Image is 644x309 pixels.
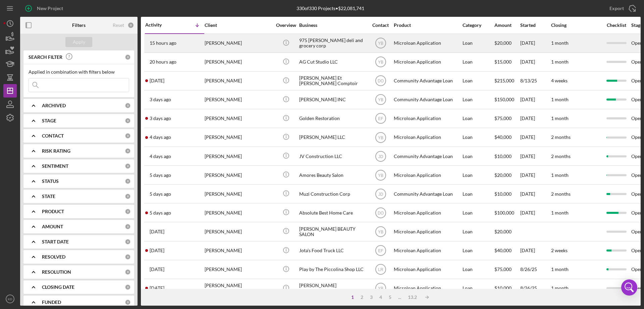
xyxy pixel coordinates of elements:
[621,279,637,296] div: Open Intercom Messenger
[378,210,384,215] text: DO
[205,166,272,184] div: [PERSON_NAME]
[150,59,176,65] time: 2025-09-01 14:49
[205,53,272,71] div: [PERSON_NAME]
[551,266,569,272] time: 1 month
[520,91,550,109] div: [DATE]
[394,242,461,260] div: Microloan Application
[494,23,520,28] div: Amount
[150,97,171,102] time: 2025-08-30 12:16
[42,254,65,260] b: RESOLVED
[29,54,62,60] b: SEARCH FILTER
[520,72,550,90] div: 8/13/25
[150,191,171,197] time: 2025-08-28 13:27
[125,299,131,305] div: 0
[494,128,520,146] div: $40,000
[42,284,74,290] b: CLOSING DATE
[150,172,171,178] time: 2025-08-28 19:46
[20,2,70,15] button: New Project
[150,134,171,140] time: 2025-08-29 16:31
[8,297,12,301] text: KD
[125,208,131,215] div: 0
[348,295,357,300] div: 1
[394,91,461,109] div: Community Advantage Loan
[494,166,520,184] div: $20,000
[150,154,171,159] time: 2025-08-29 03:01
[205,72,272,90] div: [PERSON_NAME]
[42,194,55,199] b: STATE
[37,2,63,15] div: New Project
[205,91,272,109] div: [PERSON_NAME]
[150,210,171,216] time: 2025-08-28 01:38
[29,69,129,75] div: Applied in combination with filters below
[299,166,366,184] div: Amores Beauty Salon
[463,72,494,90] div: Loan
[150,248,164,253] time: 2025-08-27 03:10
[494,223,520,240] div: $20,000
[125,54,131,60] div: 0
[299,110,366,127] div: Golden Restoration
[73,37,85,47] div: Apply
[273,23,299,28] div: Overview
[297,6,364,11] div: 330 of 330 Projects • $22,081,741
[463,23,494,28] div: Category
[602,23,631,28] div: Checklist
[376,295,385,300] div: 4
[42,224,63,229] b: AMOUNT
[125,133,131,139] div: 0
[494,147,520,165] div: $10,000
[603,2,641,15] button: Export
[494,185,520,203] div: $10,000
[494,204,520,222] div: $100,000
[299,72,366,90] div: [PERSON_NAME] Et [PERSON_NAME] Comptoir
[367,295,376,300] div: 3
[205,242,272,260] div: [PERSON_NAME]
[463,91,494,109] div: Loan
[299,147,366,165] div: JV Construction LLC
[42,163,68,169] b: SENTIMENT
[463,242,494,260] div: Loan
[205,110,272,127] div: [PERSON_NAME]
[395,295,405,300] div: ...
[551,115,569,121] time: 1 month
[127,22,134,29] div: 0
[125,193,131,199] div: 0
[378,79,384,83] text: DO
[299,128,366,146] div: [PERSON_NAME] LLC
[463,128,494,146] div: Loan
[378,230,383,234] text: YB
[299,242,366,260] div: Jota's Food Truck LLC
[494,91,520,109] div: $150,000
[405,295,420,300] div: 13.2
[494,72,520,90] div: $215,000
[520,34,550,52] div: [DATE]
[609,2,624,15] div: Export
[125,254,131,260] div: 0
[205,34,272,52] div: [PERSON_NAME]
[150,285,164,291] time: 2025-08-26 20:36
[551,78,568,83] time: 4 weeks
[378,135,383,140] text: YB
[299,91,366,109] div: [PERSON_NAME] INC
[520,147,550,165] div: [DATE]
[125,118,131,124] div: 0
[299,261,366,278] div: Play by The Piccolina Shop LLC
[520,261,550,278] div: 8/26/25
[150,40,176,46] time: 2025-09-01 19:06
[150,229,164,234] time: 2025-08-27 19:57
[72,23,86,28] b: Filters
[125,269,131,275] div: 0
[42,133,64,139] b: CONTACT
[378,154,383,159] text: JD
[125,148,131,154] div: 0
[494,34,520,52] div: $20,000
[125,178,131,184] div: 0
[394,166,461,184] div: Microloan Application
[551,191,571,197] time: 2 months
[463,53,494,71] div: Loan
[42,239,69,244] b: START DATE
[378,98,383,102] text: YB
[150,78,164,83] time: 2025-08-30 23:21
[368,23,393,28] div: Contact
[150,116,171,121] time: 2025-08-30 02:01
[551,172,569,178] time: 1 month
